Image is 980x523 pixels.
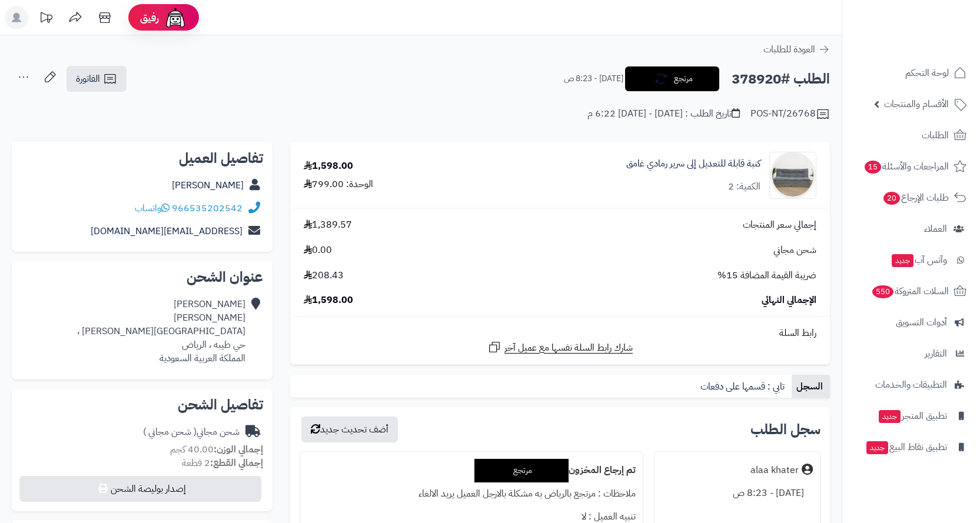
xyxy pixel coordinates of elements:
[626,157,760,171] a: كنبة قابلة للتعديل إلى سرير رمادي غامق
[304,269,344,282] span: 208.43
[135,201,170,215] a: واتساب
[750,464,799,477] div: alaa khater
[891,252,947,268] span: وآتس آب
[662,482,813,505] div: [DATE] - 8:23 ص
[487,340,633,355] a: شارك رابط السلة نفسها مع عميل آخر
[143,425,240,439] div: شحن مجاني
[182,456,263,470] small: 2 قطعة
[892,254,913,267] span: جديد
[307,482,636,505] div: ملاحظات : مرتجع بالرياض به مشكلة بالارجل العميل يريد الالغاء
[76,72,100,86] span: الفاتورة
[732,67,830,91] h2: الطلب #378920
[210,456,263,470] strong: إجمالي القطع:
[140,11,159,25] span: رفيق
[849,308,973,337] a: أدوات التسويق
[883,192,900,205] span: 20
[896,314,947,331] span: أدوات التسويق
[21,270,263,284] h2: عنوان الشحن
[849,339,973,368] a: التقارير
[172,201,242,215] a: 966535202542
[849,215,973,243] a: العملاء
[925,345,947,362] span: التقارير
[143,425,197,439] span: ( شحن مجاني )
[882,189,949,206] span: طلبات الإرجاع
[304,159,353,173] div: 1,598.00
[849,59,973,87] a: لوحة التحكم
[569,463,636,477] b: تم إرجاع المخزون
[728,180,760,194] div: الكمية: 2
[31,6,61,32] a: تحديثات المنصة
[865,161,881,174] span: 15
[872,285,893,298] span: 550
[866,441,888,454] span: جديد
[849,277,973,305] a: السلات المتروكة550
[77,298,245,365] div: [PERSON_NAME] [PERSON_NAME] [GEOGRAPHIC_DATA][PERSON_NAME] ، حي طيبه ، الرياض المملكة العربية الس...
[587,107,740,121] div: تاريخ الطلب : [DATE] - [DATE] 6:22 م
[763,42,815,56] span: العودة للطلبات
[170,442,263,457] small: 40.00 كجم
[295,327,825,340] div: رابط السلة
[762,294,816,307] span: الإجمالي النهائي
[214,442,263,457] strong: إجمالي الوزن:
[504,341,633,355] span: شارك رابط السلة نفسها مع عميل آخر
[21,398,263,412] h2: تفاصيل الشحن
[849,246,973,274] a: وآتس آبجديد
[884,96,949,112] span: الأقسام والمنتجات
[879,410,901,423] span: جديد
[743,218,816,232] span: إجمالي سعر المنتجات
[67,66,127,92] a: الفاتورة
[750,107,830,121] div: POS-NT/26768
[871,283,949,299] span: السلات المتروكة
[564,73,623,85] small: [DATE] - 8:23 ص
[21,151,263,165] h2: تفاصيل العميل
[91,224,242,238] a: [EMAIL_ADDRESS][DOMAIN_NAME]
[849,402,973,430] a: تطبيق المتجرجديد
[792,375,830,398] a: السجل
[849,371,973,399] a: التطبيقات والخدمات
[164,6,187,29] img: ai-face.png
[922,127,949,144] span: الطلبات
[304,294,353,307] span: 1,598.00
[474,459,569,482] div: مرتجع
[865,439,947,455] span: تطبيق نقاط البيع
[717,269,816,282] span: ضريبة القيمة المضافة 15%
[849,121,973,149] a: الطلبات
[304,178,373,191] div: الوحدة: 799.00
[750,422,820,437] h3: سجل الطلب
[696,375,792,398] a: تابي : قسمها على دفعات
[625,66,719,91] button: مرتجع
[770,152,816,199] img: 1751531126-1-90x90.jpg
[304,244,332,257] span: 0.00
[849,152,973,181] a: المراجعات والأسئلة15
[773,244,816,257] span: شحن مجاني
[19,476,261,502] button: إصدار بوليصة الشحن
[849,184,973,212] a: طلبات الإرجاع20
[172,178,244,192] a: [PERSON_NAME]
[900,9,969,34] img: logo-2.png
[863,158,949,175] span: المراجعات والأسئلة
[304,218,352,232] span: 1,389.57
[905,65,949,81] span: لوحة التحكم
[301,417,398,442] button: أضف تحديث جديد
[924,221,947,237] span: العملاء
[763,42,830,56] a: العودة للطلبات
[849,433,973,461] a: تطبيق نقاط البيعجديد
[878,408,947,424] span: تطبيق المتجر
[875,377,947,393] span: التطبيقات والخدمات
